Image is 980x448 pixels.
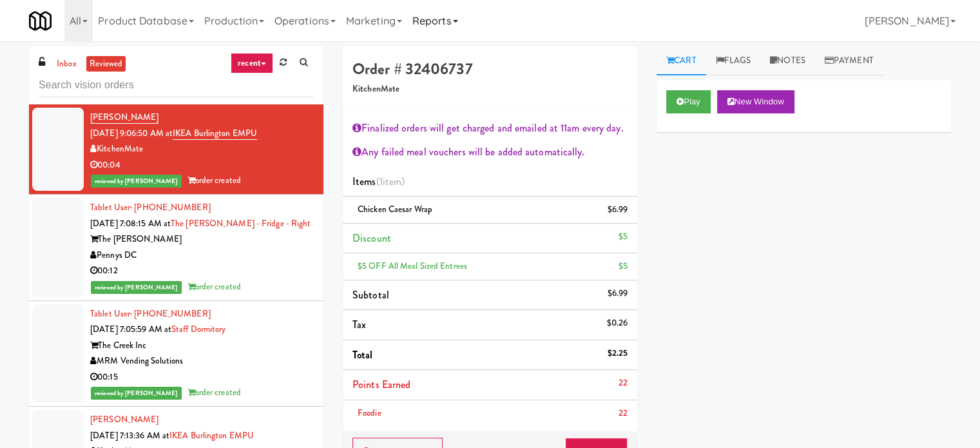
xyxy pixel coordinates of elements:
input: Search vision orders [39,73,314,97]
a: Payment [815,46,883,75]
span: [DATE] 7:13:36 AM at [90,429,169,442]
span: Tax [352,317,366,332]
span: (1 ) [376,174,405,189]
div: 00:04 [90,157,314,173]
span: [DATE] 9:06:50 AM at [90,127,173,139]
ng-pluralize: item [383,174,401,189]
div: KitchenMate [90,141,314,157]
div: $6.99 [608,202,628,218]
span: $5 OFF All Meal Sized Entrees [358,260,467,272]
img: Micromart [29,10,52,32]
button: New Window [717,90,794,113]
span: Chicken Caesar Wrap [358,203,432,215]
span: Total [352,347,373,362]
a: inbox [53,56,80,72]
span: Discount [352,231,391,246]
span: [DATE] 7:08:15 AM at [90,217,171,229]
span: order created [187,174,241,186]
a: [PERSON_NAME] [90,413,159,425]
span: reviewed by [PERSON_NAME] [91,387,182,400]
div: $0.26 [607,315,628,331]
span: reviewed by [PERSON_NAME] [91,175,182,188]
a: reviewed [86,56,126,72]
span: order created [187,280,241,293]
div: Pennys DC [90,248,314,264]
a: IKEA Burlington EMPU [173,127,257,140]
div: MRM Vending Solutions [90,353,314,369]
a: recent [231,53,273,73]
div: 22 [619,375,628,391]
div: 22 [619,405,628,422]
li: [PERSON_NAME][DATE] 9:06:50 AM atIKEA Burlington EMPUKitchenMate00:04reviewed by [PERSON_NAME]ord... [29,104,323,195]
div: Finalized orders will get charged and emailed at 11am every day. [352,119,628,138]
div: $5 [619,258,628,275]
a: IKEA Burlington EMPU [169,429,254,442]
span: · [PHONE_NUMBER] [130,307,211,320]
div: 00:12 [90,263,314,279]
li: Tablet User· [PHONE_NUMBER][DATE] 7:08:15 AM atThe [PERSON_NAME] - Fridge - RightThe [PERSON_NAME... [29,195,323,301]
span: · [PHONE_NUMBER] [130,201,211,213]
span: Foodie [358,407,381,419]
span: Items [352,174,405,189]
a: The [PERSON_NAME] - Fridge - Right [171,217,311,229]
div: The [PERSON_NAME] [90,231,314,248]
div: $5 [619,229,628,245]
div: The Creek Inc [90,338,314,354]
div: $6.99 [608,286,628,302]
h5: KitchenMate [352,84,628,94]
h4: Order # 32406737 [352,61,628,77]
li: Tablet User· [PHONE_NUMBER][DATE] 7:05:59 AM atStaff DormitoryThe Creek IncMRM Vending Solutions0... [29,301,323,407]
div: $2.25 [608,346,628,362]
div: Any failed meal vouchers will be added automatically. [352,142,628,162]
a: Staff Dormitory [171,323,226,335]
span: Subtotal [352,287,389,302]
button: Play [666,90,711,113]
a: Notes [760,46,815,75]
div: 00:15 [90,369,314,385]
a: Flags [706,46,761,75]
a: [PERSON_NAME] [90,111,159,124]
span: reviewed by [PERSON_NAME] [91,281,182,294]
span: order created [187,386,241,398]
a: Cart [657,46,706,75]
span: [DATE] 7:05:59 AM at [90,323,171,335]
span: Points Earned [352,377,410,392]
a: Tablet User· [PHONE_NUMBER] [90,201,211,213]
a: Tablet User· [PHONE_NUMBER] [90,307,211,320]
